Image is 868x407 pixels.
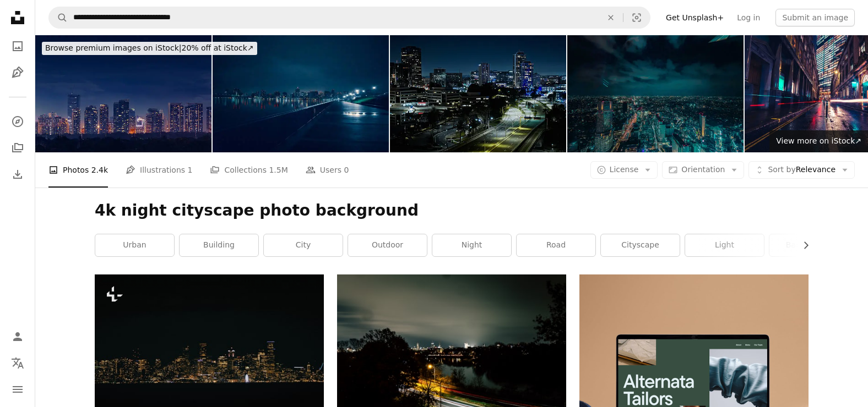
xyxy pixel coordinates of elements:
a: night [432,234,511,256]
a: Log in / Sign up [7,326,29,348]
a: building [180,234,258,256]
button: Submit an image [775,9,855,26]
span: Browse premium images on iStock | [45,43,181,52]
a: Illustrations 1 [126,152,192,188]
button: Search Unsplash [49,7,68,28]
a: urban [95,234,174,256]
button: License [590,161,658,179]
span: View more on iStock ↗ [776,136,861,145]
a: Explore [7,111,29,133]
a: Get Unsplash+ [659,9,730,26]
a: a road with trees and a body of water in the background [337,345,566,355]
span: 0 [344,164,349,176]
a: Illustrations [7,62,29,84]
a: outdoor [348,234,427,256]
span: Relevance [768,164,836,175]
a: Collections [7,137,29,159]
button: Visual search [623,7,650,28]
span: Sort by [768,165,795,174]
button: Sort byRelevance [748,161,855,179]
div: 20% off at iStock ↗ [42,42,257,55]
a: road [517,234,595,256]
a: cityscape [601,234,680,256]
h1: 4k night cityscape photo background [95,201,809,221]
img: Illuminated City By Road Against Sky At Night [213,35,389,152]
button: Menu [7,378,29,400]
a: Download History [7,163,29,185]
a: Users 0 [306,152,349,188]
a: Log in [730,9,767,26]
form: Find visuals sitewide [48,7,650,29]
a: background [769,234,848,256]
span: License [610,165,639,174]
a: a view of a city at night from across the water [95,345,324,355]
button: Clear [599,7,623,28]
img: Aerial Shot of Illuminated Skyscrapers on a Clear Night in Long Beach, California [390,35,566,152]
button: scroll list to the right [796,234,809,256]
a: city [264,234,343,256]
span: 1 [188,164,193,176]
a: light [685,234,764,256]
a: View more on iStock↗ [769,130,868,152]
a: Photos [7,35,29,57]
span: Orientation [681,165,725,174]
span: 1.5M [269,164,287,176]
a: Home — Unsplash [7,7,29,31]
img: Bonifacio Global City skyline at night [35,35,211,152]
img: Shibuya night view [567,35,744,152]
button: Language [7,352,29,374]
button: Orientation [662,161,744,179]
a: Collections 1.5M [210,152,287,188]
a: Browse premium images on iStock|20% off at iStock↗ [35,35,264,62]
